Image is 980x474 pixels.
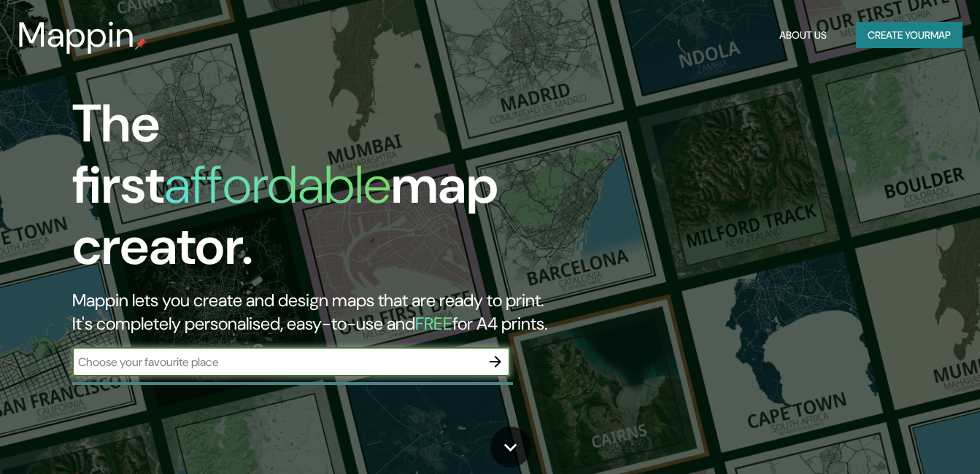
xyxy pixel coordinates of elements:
button: Create yourmap [856,22,962,49]
h1: affordable [164,151,391,219]
h5: FREE [415,312,452,335]
h1: The first map creator. [72,93,563,289]
h2: Mappin lets you create and design maps that are ready to print. It's completely personalised, eas... [72,289,563,335]
h3: Mappin [18,15,135,55]
input: Choose your favourite place [72,354,481,370]
button: About Us [773,22,833,49]
img: mappin-pin [135,38,147,50]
